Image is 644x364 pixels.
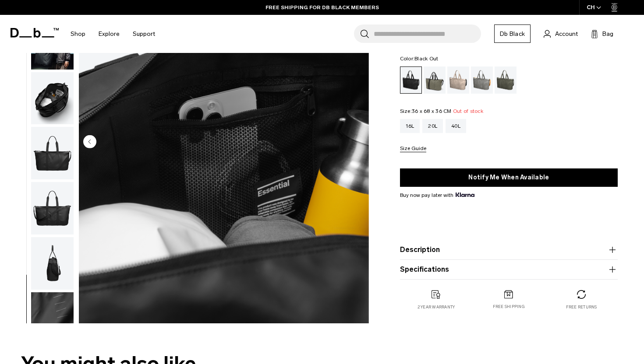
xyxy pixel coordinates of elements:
[64,15,162,53] nav: Main Navigation
[422,119,443,133] a: 20L
[400,56,439,61] legend: Color:
[447,66,469,94] a: Fogbow Beige
[471,66,493,94] a: Sand Grey
[400,66,422,94] a: Black Out
[412,108,452,114] span: 36 x 68 x 36 CM
[31,182,74,234] img: Essential Weekender 40L Black Out
[99,18,120,49] a: Explore
[31,237,74,290] img: Essential Weekender 40L Black Out
[31,237,74,290] button: Essential Weekender 40L Black Out
[31,127,74,179] img: Essential Weekender 40L Black Out
[265,3,379,11] a: FREE SHIPPING FOR DB BLACK MEMBERS
[31,126,74,180] button: Essential Weekender 40L Black Out
[495,66,517,94] a: Moss Green
[493,304,525,310] p: Free shipping
[446,119,466,133] a: 40L
[400,108,483,114] legend: Size:
[453,108,483,114] span: Out of stock
[400,191,474,199] span: Buy now pay later with
[418,304,455,310] p: 2 year warranty
[414,56,438,62] span: Black Out
[71,18,85,49] a: Shop
[31,72,74,125] img: Essential Weekender 40L Black Out
[591,28,613,39] button: Bag
[424,66,446,94] a: Forest Green
[31,292,74,345] img: Essential Weekender 40L Black Out
[31,292,74,345] button: Essential Weekender 40L Black Out
[602,29,613,38] span: Bag
[400,119,420,133] a: 16L
[456,192,474,197] img: {"height" => 20, "alt" => "Klarna"}
[566,304,597,310] p: Free returns
[133,18,155,49] a: Support
[555,29,578,38] span: Account
[400,245,618,255] button: Description
[400,264,618,275] button: Specifications
[544,28,578,39] a: Account
[400,168,618,187] button: Notify Me When Available
[400,146,426,152] button: Size Guide
[494,24,531,43] a: Db Black
[83,135,96,150] button: Previous slide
